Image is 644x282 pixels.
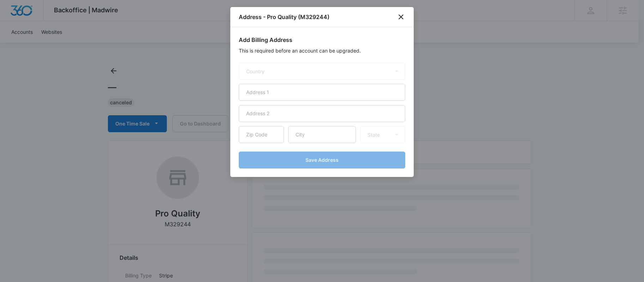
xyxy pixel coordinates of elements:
[239,126,284,143] input: Zip Code
[288,126,356,143] input: City
[239,13,329,21] h1: Address - Pro Quality (M329244)
[397,13,405,21] button: close
[239,47,405,54] p: This is required before an account can be upgraded.
[239,36,405,44] h2: Add Billing Address
[239,84,405,101] input: Address 1
[239,105,405,122] input: Address 2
